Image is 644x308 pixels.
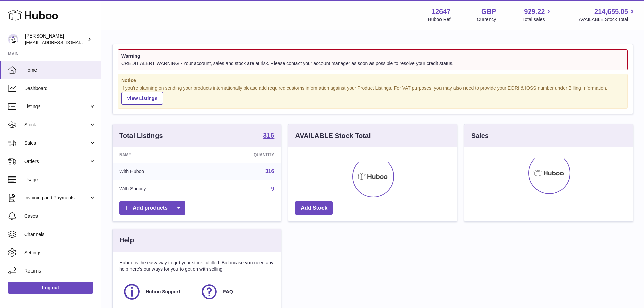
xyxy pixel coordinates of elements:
p: Huboo is the easy way to get your stock fulfilled. But incase you need any help here's our ways f... [119,260,274,273]
span: Orders [24,158,89,165]
h3: Help [119,236,134,245]
a: 929.22 Total sales [522,7,552,23]
a: Add products [119,201,185,215]
div: CREDIT ALERT WARNING - Your account, sales and stock are at risk. Please contact your account man... [121,60,624,67]
span: 929.22 [524,7,545,16]
td: With Huboo [113,163,204,180]
span: Returns [24,268,96,274]
th: Quantity [204,147,281,163]
a: 316 [265,168,275,174]
a: View Listings [121,92,163,105]
span: [EMAIL_ADDRESS][DOMAIN_NAME] [25,40,99,45]
th: Name [113,147,204,163]
span: Sales [24,140,89,146]
a: Huboo Support [123,283,193,301]
span: FAQ [223,289,233,295]
div: If you're planning on sending your products internationally please add required customs informati... [121,85,624,105]
strong: Warning [121,53,624,60]
span: AVAILABLE Stock Total [579,16,636,23]
div: [PERSON_NAME] [25,33,86,46]
h3: AVAILABLE Stock Total [295,131,371,140]
span: 214,655.05 [594,7,628,16]
div: Huboo Ref [428,16,451,23]
a: 214,655.05 AVAILABLE Stock Total [579,7,636,23]
a: Log out [8,282,93,294]
span: Home [24,67,96,73]
span: Channels [24,231,96,238]
strong: GBP [481,7,496,16]
a: 316 [263,132,274,140]
a: Add Stock [295,201,333,215]
a: FAQ [200,283,271,301]
h3: Total Listings [119,131,163,140]
div: Currency [477,16,496,23]
span: Usage [24,176,96,183]
span: Cases [24,213,96,219]
td: With Shopify [113,180,204,198]
span: Total sales [522,16,552,23]
span: Stock [24,122,89,128]
span: Listings [24,103,89,110]
img: internalAdmin-12647@internal.huboo.com [8,34,18,44]
span: Huboo Support [146,289,180,295]
strong: Notice [121,77,624,84]
span: Invoicing and Payments [24,195,89,201]
strong: 12647 [432,7,451,16]
h3: Sales [471,131,489,140]
a: 9 [271,186,274,192]
strong: 316 [263,132,274,139]
span: Settings [24,250,96,256]
span: Dashboard [24,85,96,92]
